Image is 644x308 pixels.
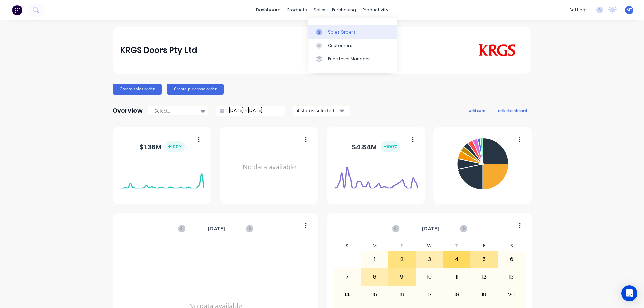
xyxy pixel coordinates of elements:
div: sales [310,5,329,15]
div: 8 [361,268,388,285]
a: Sales Orders [308,25,397,39]
div: productivity [359,5,392,15]
button: Create sales order [113,84,162,95]
div: 15 [361,286,388,303]
img: KRGS Doors Pty Ltd [477,44,517,57]
div: 2 [389,251,416,268]
div: 5 [471,251,497,268]
img: Factory [12,5,22,15]
div: T [443,241,471,251]
div: 16 [389,286,416,303]
div: Customers [328,43,352,49]
div: $ 1.38M [139,141,185,152]
button: Create purchase order [167,84,224,95]
div: 6 [498,251,525,268]
div: settings [566,5,591,15]
div: 3 [416,251,443,268]
div: 18 [443,286,470,303]
div: $ 4.84M [352,141,400,152]
div: M [361,241,388,251]
a: Price Level Manager [308,52,397,66]
div: purchasing [329,5,359,15]
div: 11 [443,268,470,285]
a: Customers [308,39,397,52]
div: F [470,241,498,251]
div: Sales Orders [328,29,356,35]
button: edit dashboard [494,106,531,115]
span: [DATE] [208,225,225,232]
div: 20 [498,286,525,303]
span: MT [626,7,632,13]
div: 4 [443,251,470,268]
div: 13 [498,268,525,285]
div: 4 status selected [297,107,339,114]
div: + 100 % [165,141,185,152]
div: products [284,5,310,15]
div: 19 [471,286,497,303]
button: add card [465,106,490,115]
div: Open Intercom Messenger [621,285,637,301]
div: 17 [416,286,443,303]
div: S [334,241,361,251]
div: + 100 % [381,141,400,152]
a: dashboard [253,5,284,15]
span: [DATE] [422,225,439,232]
div: 9 [389,268,416,285]
div: Price Level Manager [328,56,370,62]
div: T [388,241,416,251]
div: 10 [416,268,443,285]
div: 12 [471,268,497,285]
button: 4 status selected [293,106,350,116]
div: KRGS Doors Pty Ltd [120,44,197,57]
div: W [416,241,443,251]
div: 1 [361,251,388,268]
div: 14 [334,286,361,303]
div: S [498,241,525,251]
div: 7 [334,268,361,285]
div: Overview [113,104,143,117]
div: No data available [227,135,311,199]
